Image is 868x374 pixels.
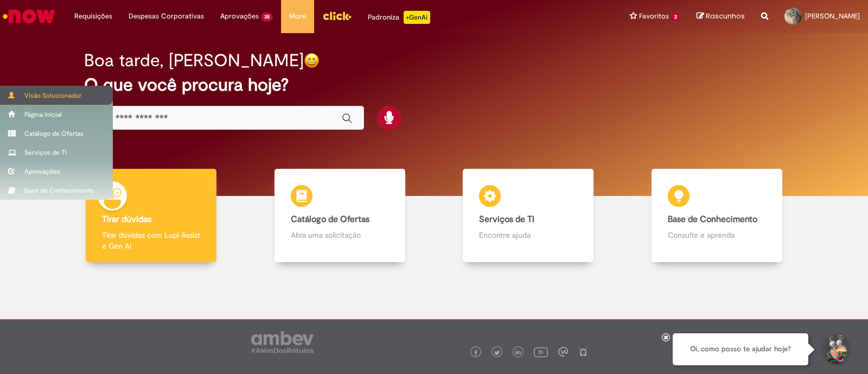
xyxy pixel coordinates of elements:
[251,331,314,353] img: logo_footer_ambev_rotulo_gray.png
[368,11,430,24] div: Padroniza
[246,169,435,263] a: Catálogo de Ofertas Abra uma solicitação
[494,350,500,356] img: logo_footer_twitter.png
[534,345,548,359] img: logo_footer_youtube.png
[434,169,623,263] a: Serviços de TI Encontre ajuda
[84,75,784,94] h2: O que você procura hoje?
[639,11,669,22] span: Favoritos
[129,11,204,22] span: Despesas Corporativas
[74,11,112,22] span: Requisições
[404,11,430,24] p: +GenAi
[706,11,745,21] span: Rascunhos
[304,53,320,68] img: happy-face.png
[291,214,369,225] b: Catálogo de Ofertas
[671,12,680,22] span: 2
[57,169,246,263] a: Tirar dúvidas Tirar dúvidas com Lupi Assist e Gen Ai
[1,5,57,27] img: ServiceNow
[479,230,577,240] p: Encontre ajuda
[479,214,534,225] b: Serviços de TI
[289,11,306,22] span: More
[102,230,200,251] p: Tirar dúvidas com Lupi Assist e Gen Ai
[673,333,808,365] div: Oi, como posso te ajudar hoje?
[623,169,812,263] a: Base de Conhecimento Consulte e aprenda
[473,350,478,356] img: logo_footer_facebook.png
[322,8,352,24] img: click_logo_yellow_360x200.png
[697,11,745,22] a: Rascunhos
[805,11,860,21] span: [PERSON_NAME]
[291,230,389,240] p: Abra uma solicitação
[668,214,757,225] b: Base de Conhecimento
[578,347,588,357] img: logo_footer_naosei.png
[102,214,151,225] b: Tirar dúvidas
[220,11,259,22] span: Aprovações
[515,350,521,356] img: logo_footer_linkedin.png
[668,230,766,240] p: Consulte e aprenda
[261,12,273,22] span: 35
[819,333,852,366] button: Iniciar Conversa de Suporte
[84,51,304,70] h2: Boa tarde, [PERSON_NAME]
[558,347,568,357] img: logo_footer_workplace.png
